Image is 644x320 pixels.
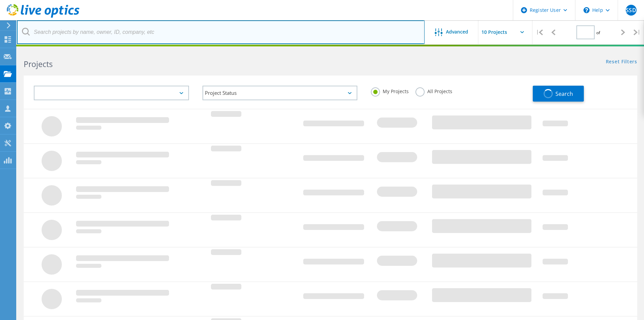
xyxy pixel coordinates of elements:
[446,29,468,34] span: Advanced
[555,90,573,98] span: Search
[24,59,53,69] b: Projects
[7,14,79,19] a: Live Optics Dashboard
[17,20,425,44] input: Search projects by name, owner, ID, company, etc
[606,59,637,65] a: Reset Filters
[371,87,409,94] label: My Projects
[415,87,452,94] label: All Projects
[533,86,584,102] button: Search
[596,30,600,36] span: of
[532,20,546,44] div: |
[583,7,590,13] svg: \n
[630,20,644,44] div: |
[626,7,636,13] span: SSD
[202,86,358,100] div: Project Status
